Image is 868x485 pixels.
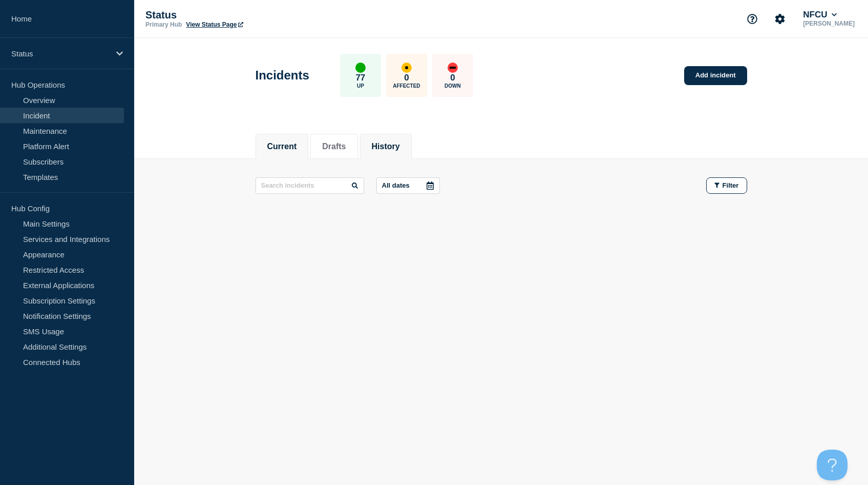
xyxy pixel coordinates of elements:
[145,9,350,21] p: Status
[450,73,455,83] p: 0
[723,181,739,189] span: Filter
[448,63,458,73] div: down
[186,21,243,28] a: View Status Page
[742,8,763,30] button: Support
[355,73,365,83] p: 77
[256,177,364,194] input: Search incidents
[372,142,400,151] button: History
[393,83,420,89] p: Affected
[769,8,791,30] button: Account settings
[382,181,410,189] p: All dates
[355,63,366,73] div: up
[267,142,297,151] button: Current
[404,73,409,83] p: 0
[11,49,110,58] p: Status
[401,63,412,73] div: affected
[801,20,857,27] p: [PERSON_NAME]
[376,177,440,194] button: All dates
[256,68,309,83] h1: Incidents
[322,142,346,151] button: Drafts
[801,10,839,20] button: NFCU
[684,66,747,85] a: Add incident
[145,21,182,28] p: Primary Hub
[444,83,461,89] p: Down
[817,450,848,480] iframe: Help Scout Beacon - Open
[357,83,364,89] p: Up
[706,177,747,194] button: Filter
